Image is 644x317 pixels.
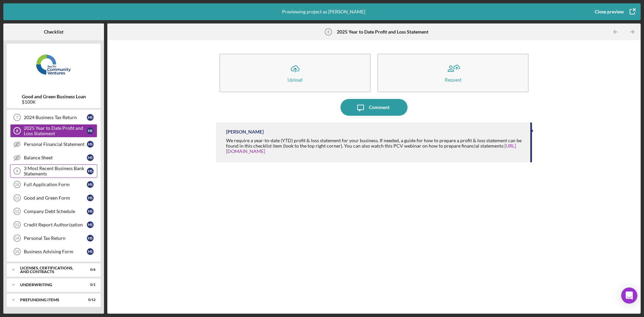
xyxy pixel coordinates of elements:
[87,221,94,228] div: H S
[24,182,87,187] div: Full Application Form
[226,138,524,154] div: We require a year-to-date (YTD) profit & loss statement for your business. If needed, a guide for...
[15,209,19,213] tspan: 12
[87,208,94,215] div: H S
[20,283,79,287] div: Underwriting
[445,77,462,82] div: Request
[327,30,329,34] tspan: 8
[588,5,641,18] button: Close preview
[7,47,101,87] img: Product logo
[15,223,19,227] tspan: 13
[24,125,87,136] div: 2025 Year to Date Profit and Loss Statement
[87,127,94,134] div: H S
[24,209,87,214] div: Company Debt Schedule
[22,94,86,99] b: Good and Green Business Loan
[226,143,516,154] a: [URL][DOMAIN_NAME]
[16,115,18,119] tspan: 7
[87,181,94,188] div: H S
[15,196,19,200] tspan: 11
[84,268,96,272] div: 0 / 6
[24,155,87,160] div: Balance Sheet
[369,99,389,116] div: Comment
[24,166,87,176] div: 3 Most Recent Business Bank Statements
[24,195,87,201] div: Good and Green Form
[15,236,19,240] tspan: 14
[16,169,18,173] tspan: 9
[595,5,624,18] div: Close preview
[87,248,94,255] div: H S
[84,283,96,287] div: 0 / 1
[87,154,94,161] div: H S
[337,29,428,35] b: 2025 Year to Date Profit and Loss Statement
[621,287,637,304] div: Open Intercom Messenger
[15,250,19,254] tspan: 15
[24,235,87,241] div: Personal Tax Return
[87,235,94,242] div: H S
[24,222,87,227] div: Credit Report Authorization
[22,99,86,105] div: $100K
[24,249,87,254] div: Business Advising Form
[340,99,408,116] button: Comment
[24,115,87,120] div: 2024 Business Tax Return
[44,29,63,35] b: Checklist
[226,129,264,135] div: [PERSON_NAME]
[84,298,96,302] div: 0 / 12
[87,168,94,174] div: H S
[282,3,365,20] div: Previewing project as [PERSON_NAME]
[219,54,371,92] button: Upload
[87,141,94,148] div: H S
[377,54,529,92] button: Request
[87,114,94,121] div: H S
[16,129,18,133] tspan: 8
[20,266,79,274] div: Licenses, Certifications, and Contracts
[20,298,79,302] div: Prefunding Items
[24,142,87,147] div: Personal Financial Statement
[15,182,19,187] tspan: 10
[87,195,94,201] div: H S
[287,77,303,82] div: Upload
